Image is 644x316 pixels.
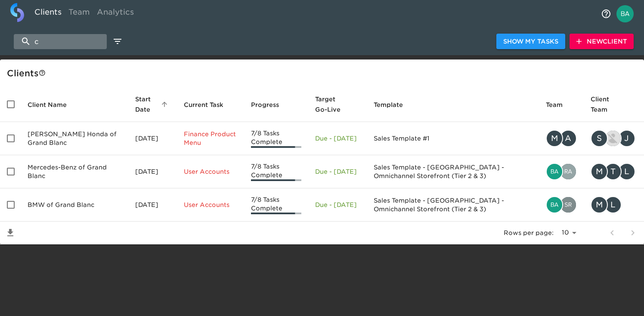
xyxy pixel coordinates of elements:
[604,163,622,180] div: T
[547,197,562,213] img: bailey.rubin@cdk.com
[591,130,608,147] div: S
[184,100,235,110] span: Current Task
[184,130,237,147] p: Finance Product Menu
[570,34,634,50] button: NewClient
[21,122,128,155] td: [PERSON_NAME] Honda of Grand Blanc
[21,155,128,188] td: Mercedes-Benz of Grand Blanc
[128,122,177,155] td: [DATE]
[591,94,637,115] span: Client Team
[367,188,539,222] td: Sales Template - [GEOGRAPHIC_DATA] - Omnichannel Storefront (Tier 2 & 3)
[591,163,608,180] div: M
[244,122,308,155] td: 7/8 Tasks Complete
[604,196,622,213] div: L
[374,100,414,110] span: Template
[315,167,360,176] p: Due - [DATE]
[367,155,539,188] td: Sales Template - [GEOGRAPHIC_DATA] - Omnichannel Storefront (Tier 2 & 3)
[315,134,360,143] p: Due - [DATE]
[546,130,577,147] div: mike.crothers@roadster.com, andrew.pargoff@roadster.com
[504,228,554,237] p: Rows per page:
[21,188,128,222] td: BMW of Grand Blanc
[28,100,78,110] span: Client Name
[591,196,608,213] div: M
[496,34,565,50] button: Show My Tasks
[557,226,579,239] select: rows per page
[65,3,93,24] a: Team
[591,130,637,147] div: steve.phillips@alserra.com, kevin.lo@roadster.com, john.pearson@alserra.com
[315,94,360,115] span: Target Go-Live
[367,122,539,155] td: Sales Template #1
[244,188,308,222] td: 7/8 Tasks Complete
[7,66,641,80] div: Client s
[560,164,576,179] img: rahul.joshi@cdk.com
[616,5,634,22] img: Profile
[128,188,177,222] td: [DATE]
[591,196,637,213] div: michaelm@rwmotorcars.com, logenr@rwmotorcars.com
[560,130,577,147] div: A
[184,100,223,110] span: This is the next Task in this Hub that should be completed
[546,163,577,180] div: bailey.rubin@cdk.com, rahul.joshi@cdk.com
[618,163,635,180] div: L
[560,197,576,213] img: sreeramsarma.gvs@cdk.com
[110,34,125,49] button: edit
[503,36,558,47] span: Show My Tasks
[618,130,635,147] div: J
[605,131,621,146] img: kevin.lo@roadster.com
[546,100,574,110] span: Team
[135,94,170,115] span: Start Date
[315,200,360,209] p: Due - [DATE]
[184,167,237,176] p: User Accounts
[93,3,137,24] a: Analytics
[591,163,637,180] div: michaelm@rwmotorcars.com, tjs@rwmotorcars.com, logenr@rwmotorcars.com
[315,94,349,115] span: Calculated based on the start date and the duration of all Tasks contained in this Hub.
[546,196,577,213] div: bailey.rubin@cdk.com, sreeramsarma.gvs@cdk.com
[576,36,627,47] span: New Client
[547,164,562,179] img: bailey.rubin@cdk.com
[128,155,177,188] td: [DATE]
[184,200,237,209] p: User Accounts
[39,69,46,76] svg: This is a list of all of your clients and clients shared with you
[596,3,616,24] button: notifications
[251,100,290,110] span: Progress
[31,3,65,24] a: Clients
[244,155,308,188] td: 7/8 Tasks Complete
[14,34,107,49] input: search
[10,3,24,22] img: logo
[546,130,563,147] div: M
